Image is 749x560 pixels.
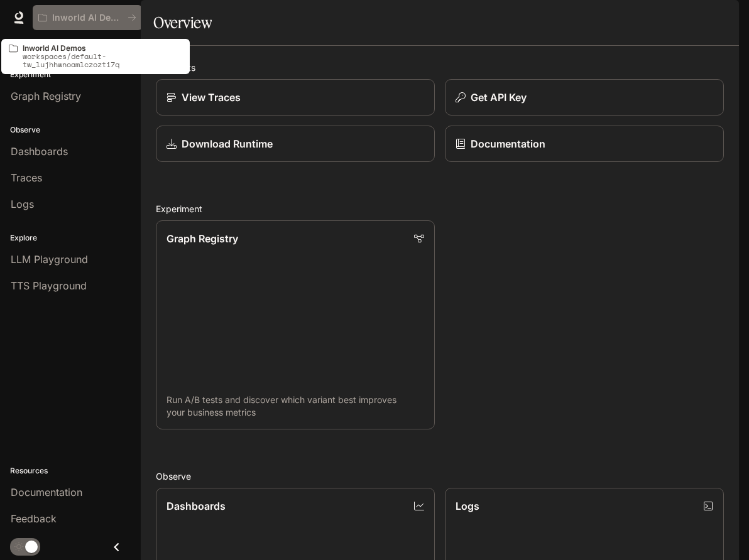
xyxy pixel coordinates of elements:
[156,61,724,74] h2: Shortcuts
[23,44,182,52] p: Inworld AI Demos
[445,79,724,116] button: Get API Key
[182,90,241,105] p: View Traces
[156,470,724,483] h2: Observe
[167,498,226,514] p: Dashboards
[153,10,212,35] h1: Overview
[23,52,182,68] p: workspaces/default-tw_lujhhwnoamlczozti7q
[33,5,142,30] button: All workspaces
[456,498,479,514] p: Logs
[471,136,545,151] p: Documentation
[156,126,435,162] a: Download Runtime
[445,126,724,162] a: Documentation
[167,394,424,419] p: Run A/B tests and discover which variant best improves your business metrics
[156,79,435,116] a: View Traces
[52,13,123,23] p: Inworld AI Demos
[156,220,435,429] a: Graph RegistryRun A/B tests and discover which variant best improves your business metrics
[471,90,527,105] p: Get API Key
[167,231,238,246] p: Graph Registry
[182,136,273,151] p: Download Runtime
[156,202,724,215] h2: Experiment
